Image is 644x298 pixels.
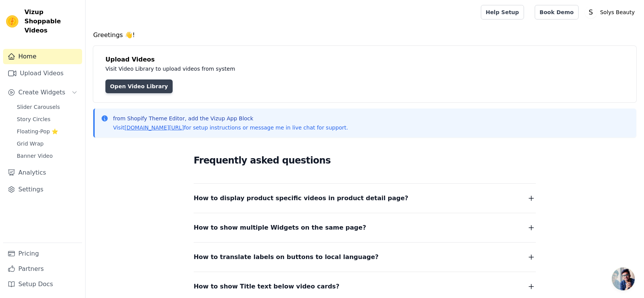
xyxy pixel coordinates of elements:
a: Pricing [3,246,82,261]
span: How to show Title text below video cards? [194,281,340,292]
a: Partners [3,261,82,277]
a: Upload Videos [3,66,82,81]
a: Story Circles [12,114,82,125]
p: from Shopify Theme Editor, add the Vizup App Block [113,115,348,122]
h4: Upload Videos [105,55,624,64]
a: Floating-Pop ⭐ [12,126,82,137]
span: How to translate labels on buttons to local language? [194,252,379,262]
button: How to show Title text below video cards? [194,281,536,292]
img: Vizup [6,15,18,28]
a: Slider Carousels [12,102,82,112]
span: Floating-Pop ⭐ [17,128,58,135]
p: Solys Beauty [597,5,638,19]
a: Banner Video [12,151,82,161]
a: Home [3,49,82,64]
span: Slider Carousels [17,103,60,111]
a: Analytics [3,165,82,180]
button: Create Widgets [3,85,82,100]
button: How to translate labels on buttons to local language? [194,252,536,262]
button: How to display product specific videos in product detail page? [194,193,536,204]
a: Help Setup [481,5,524,19]
a: Grid Wrap [12,138,82,149]
h4: Greetings 👋! [93,31,636,40]
a: Settings [3,182,82,197]
text: S [589,8,593,16]
span: How to display product specific videos in product detail page? [194,193,408,204]
span: Create Widgets [18,88,65,97]
a: Open Video Library [105,79,173,93]
div: Open chat [612,267,635,290]
p: Visit Video Library to upload videos from system [105,64,448,73]
span: Story Circles [17,115,50,123]
button: S Solys Beauty [585,5,638,19]
a: Setup Docs [3,277,82,292]
button: How to show multiple Widgets on the same page? [194,222,536,233]
span: How to show multiple Widgets on the same page? [194,222,366,233]
h2: Frequently asked questions [194,153,536,168]
span: Banner Video [17,152,53,160]
a: Book Demo [535,5,579,19]
a: [DOMAIN_NAME][URL] [125,125,184,131]
span: Grid Wrap [17,140,44,147]
span: Vizup Shoppable Videos [24,8,79,35]
p: Visit for setup instructions or message me in live chat for support. [113,124,348,131]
